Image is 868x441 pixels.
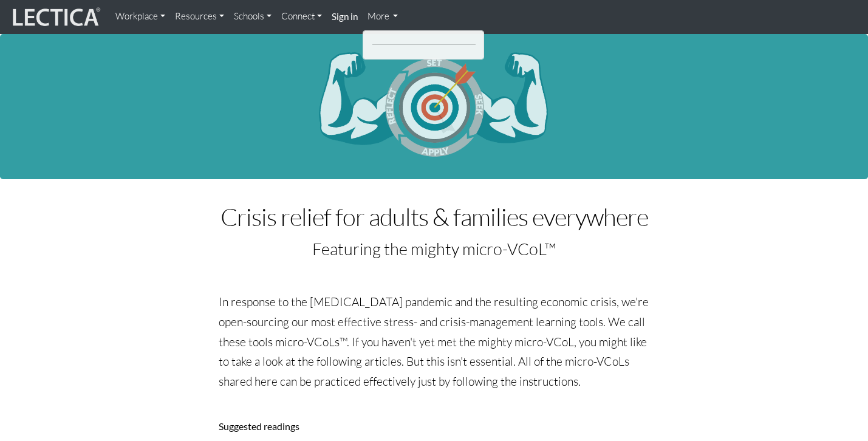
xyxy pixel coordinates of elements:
strong: Sign in [332,11,358,22]
img: vcol-cycle-target-arrow-banner-mighty-white.png [316,49,552,161]
a: More [363,5,403,29]
h1: Crisis relief for adults & families everywhere [219,203,650,230]
h5: Suggested readings [219,421,650,432]
img: lecticalive [10,5,101,29]
a: Schools [229,5,276,29]
p: Featuring the mighty micro-VCoL™ [219,235,650,263]
a: Workplace [111,5,170,29]
p: In response to the [MEDICAL_DATA] pandemic and the resulting economic crisis, we're open-sourcing... [219,292,650,391]
a: Connect [276,5,327,29]
a: Resources [170,5,229,29]
a: Sign in [327,5,363,29]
